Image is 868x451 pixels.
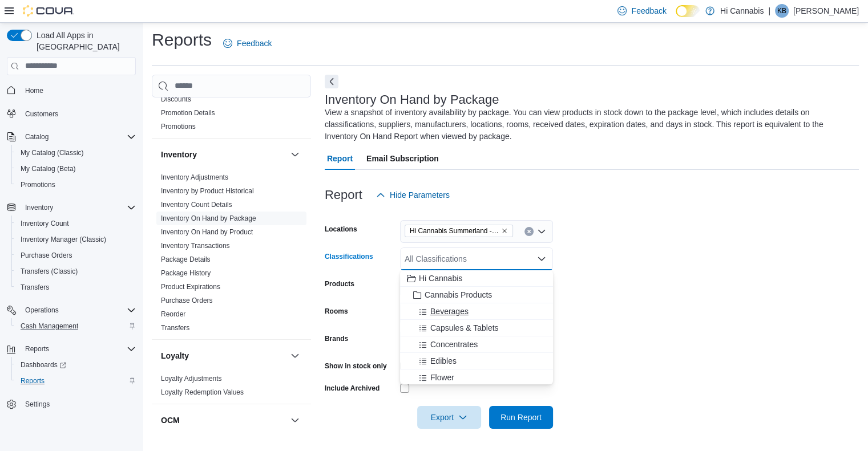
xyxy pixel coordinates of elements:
span: Inventory Count [21,219,69,228]
div: Loyalty [152,372,311,404]
button: OCM [288,413,302,427]
span: Settings [21,397,136,411]
label: Include Archived [325,384,380,393]
span: Catalog [25,132,49,141]
a: Dashboards [11,357,140,373]
a: Inventory Adjustments [161,173,228,181]
label: Products [325,279,354,289]
button: Edibles [400,353,553,369]
a: Inventory by Product Historical [161,187,254,195]
span: Promotions [161,122,196,131]
div: Discounts & Promotions [152,92,311,138]
span: Reports [21,376,45,385]
span: Inventory On Hand by Package [161,214,256,223]
button: Close list of options [537,254,546,263]
button: Hide Parameters [372,184,454,206]
span: Promotions [21,180,55,189]
a: Loyalty Redemption Values [161,388,244,396]
span: Purchase Orders [16,249,136,262]
span: Reorder [161,310,185,319]
button: Reports [2,341,140,357]
span: Home [25,86,43,95]
h1: Reports [152,29,212,51]
a: Inventory Count [16,217,74,230]
a: Package History [161,269,211,277]
span: Product Expirations [161,282,220,291]
a: Dashboards [16,358,71,372]
span: Cash Management [16,319,136,333]
span: Promotion Details [161,108,215,117]
a: My Catalog (Classic) [16,146,88,160]
button: Operations [21,303,63,317]
span: Operations [21,303,136,317]
span: Inventory Transactions [161,241,230,250]
span: Promotions [16,178,136,192]
h3: Inventory [161,149,197,160]
a: Purchase Orders [16,249,77,262]
a: Loyalty Adjustments [161,375,222,383]
a: Customers [21,107,63,121]
span: Inventory [21,201,136,214]
span: Purchase Orders [21,251,72,260]
span: Inventory by Product Historical [161,186,254,196]
span: Catalog [21,130,136,144]
span: My Catalog (Beta) [21,164,76,173]
span: Loyalty Adjustments [161,374,222,383]
a: Settings [21,397,54,411]
a: Transfers [16,281,54,294]
h3: Report [325,188,362,202]
a: Transfers (Classic) [16,265,82,278]
span: My Catalog (Beta) [16,162,136,176]
button: Export [417,406,481,429]
span: Inventory Adjustments [161,173,228,182]
span: Loyalty Redemption Values [161,388,244,397]
span: Inventory Count Details [161,200,232,209]
button: OCM [161,415,286,426]
a: Cash Management [16,319,83,333]
p: | [768,4,770,18]
button: Inventory Count [11,216,140,231]
button: Inventory [288,148,302,161]
button: Transfers (Classic) [11,263,140,279]
a: Product Expirations [161,283,220,291]
span: Export [424,406,474,429]
span: Email Subscription [366,147,439,170]
span: Transfers [161,323,189,332]
span: Report [327,147,353,170]
button: Inventory [21,201,58,214]
button: Hi Cannabis [400,270,553,287]
img: Cova [23,5,74,17]
span: My Catalog (Classic) [16,146,136,160]
span: My Catalog (Classic) [21,148,84,157]
span: Run Report [500,412,542,423]
span: KB [777,4,786,18]
span: Inventory Manager (Classic) [21,235,106,244]
button: Next [325,75,338,88]
a: Promotions [161,123,196,131]
button: Inventory [2,200,140,216]
span: Dashboards [21,360,66,369]
span: Reports [21,342,136,356]
span: Customers [25,109,58,119]
h3: Inventory On Hand by Package [325,93,499,107]
span: Settings [25,400,50,409]
a: Inventory On Hand by Package [161,214,256,222]
input: Dark Mode [676,5,700,17]
h3: OCM [161,415,180,426]
span: Package Details [161,255,211,264]
span: Inventory Manager (Classic) [16,233,136,246]
p: [PERSON_NAME] [793,4,859,18]
span: Inventory Count [16,217,136,230]
span: Reports [25,344,49,354]
button: Customers [2,105,140,122]
span: Flower [430,372,454,383]
span: Capsules & Tablets [430,322,499,334]
span: Inventory On Hand by Product [161,227,253,237]
button: Reports [11,373,140,389]
a: Reorder [161,310,185,318]
button: Transfers [11,279,140,295]
span: Edibles [430,355,457,367]
span: Beverages [430,306,469,317]
button: Catalog [2,129,140,145]
button: My Catalog (Beta) [11,161,140,177]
